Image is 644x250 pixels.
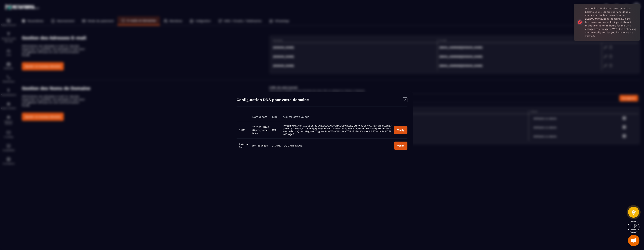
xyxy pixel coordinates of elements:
th: Type [269,112,281,121]
h4: Configuration DNS pour votre domaine [237,97,309,103]
button: Verify [394,126,407,134]
span: 20250819174202pm._domainkey [252,126,269,134]
th: Ajouter cette valeur [281,112,392,121]
th: Nom d'hôte [250,112,270,121]
div: Verify [397,144,404,147]
td: CNAME [269,139,281,153]
div: Ouvrir le chat [628,235,639,246]
div: Verify [397,129,404,131]
td: Return-Path [237,139,250,153]
span: [DOMAIN_NAME] [283,144,303,147]
span: pm-bounces [252,144,268,147]
td: TXT [269,121,281,139]
button: Verify [394,142,407,150]
span: k=rsa;p=MIGfMA0GCSqGSIb3DQEBAQUAA4GNADCBiQKBgQCuRyj39GFNvJ0TLf161bs4Xgq53doH+T51x+tQsQLj1zNmvfjpq... [283,124,392,136]
td: DKIM [237,121,250,139]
